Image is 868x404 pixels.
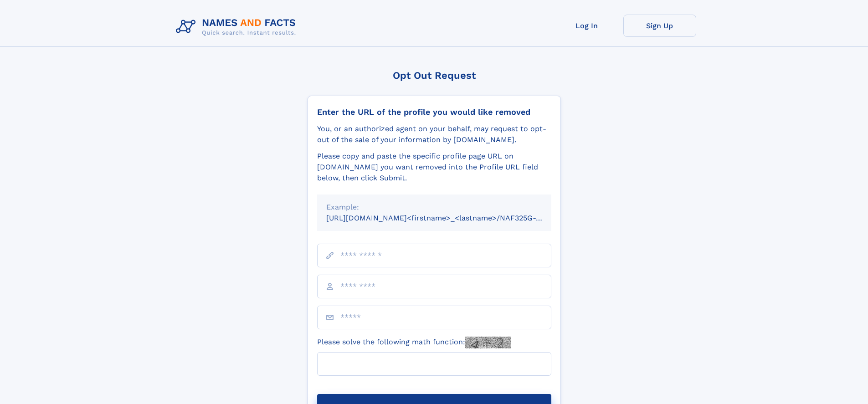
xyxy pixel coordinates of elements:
[317,123,551,145] div: You, or an authorized agent on your behalf, may request to opt-out of the sale of your informatio...
[326,214,569,222] small: [URL][DOMAIN_NAME]<firstname>_<lastname>/NAF325G-xxxxxxxx
[623,15,696,37] a: Sign Up
[326,202,542,213] div: Example:
[308,70,561,81] div: Opt Out Request
[317,151,551,184] div: Please copy and paste the specific profile page URL on [DOMAIN_NAME] you want removed into the Pr...
[172,15,303,39] img: Logo Names and Facts
[317,337,511,348] label: Please solve the following math function:
[550,15,623,37] a: Log In
[317,107,551,117] div: Enter the URL of the profile you would like removed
